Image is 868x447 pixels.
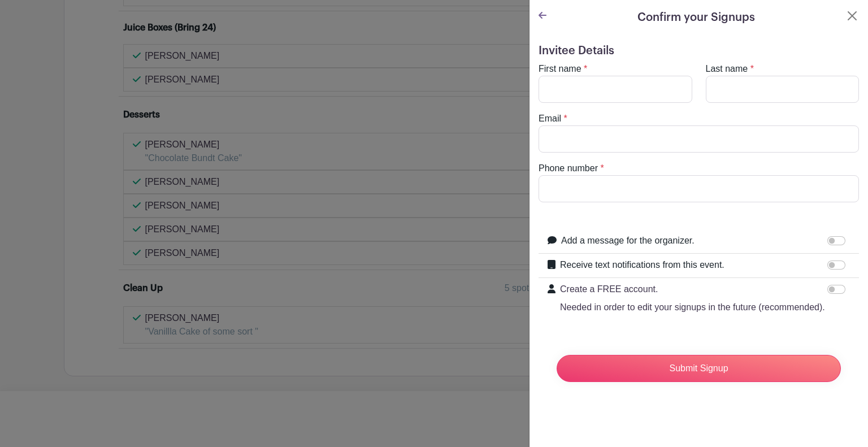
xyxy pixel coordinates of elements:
[561,234,695,248] label: Add a message for the organizer.
[637,9,755,26] h5: Confirm your Signups
[557,355,841,382] input: Submit Signup
[539,62,581,76] label: First name
[845,9,859,23] button: Close
[560,283,825,296] p: Create a FREE account.
[539,112,561,125] label: Email
[706,62,748,76] label: Last name
[539,44,859,58] h5: Invitee Details
[560,258,724,272] label: Receive text notifications from this event.
[539,162,598,175] label: Phone number
[560,301,825,314] p: Needed in order to edit your signups in the future (recommended).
